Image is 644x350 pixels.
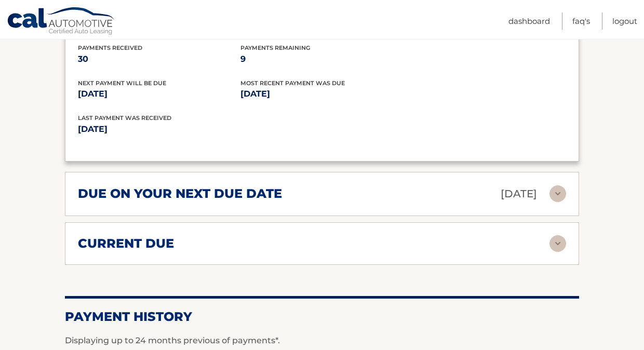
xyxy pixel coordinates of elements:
[78,87,240,101] p: [DATE]
[78,52,240,66] p: 30
[7,7,116,37] a: Cal Automotive
[572,12,590,30] a: FAQ's
[501,185,537,203] p: [DATE]
[65,309,579,325] h2: Payment History
[78,186,282,201] h2: due on your next due date
[612,12,637,30] a: Logout
[78,122,322,137] p: [DATE]
[78,236,174,251] h2: current due
[65,334,579,347] p: Displaying up to 24 months previous of payments*.
[78,114,171,122] span: Last Payment was received
[508,12,550,30] a: Dashboard
[78,44,142,51] span: Payments Received
[78,79,166,87] span: Next Payment will be due
[240,44,310,51] span: Payments Remaining
[240,52,403,66] p: 9
[549,235,566,252] img: accordion-rest.svg
[240,79,345,87] span: Most Recent Payment Was Due
[240,87,403,101] p: [DATE]
[549,185,566,202] img: accordion-rest.svg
